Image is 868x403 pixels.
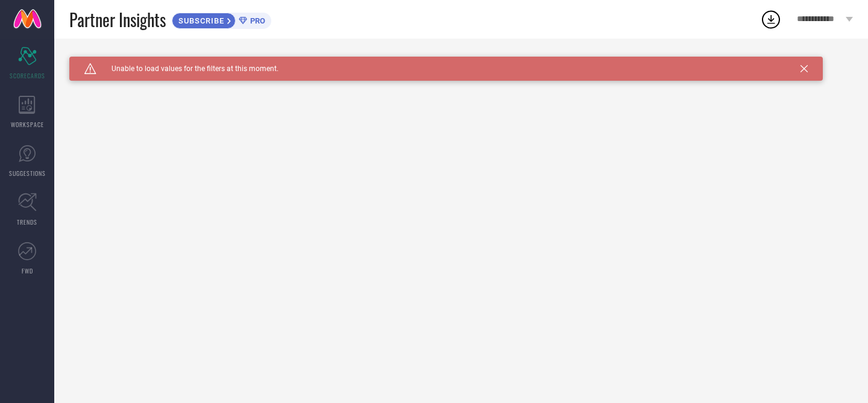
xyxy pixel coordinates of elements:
span: Partner Insights [69,7,166,32]
span: WORKSPACE [11,120,44,129]
span: SUGGESTIONS [9,169,46,178]
span: PRO [247,16,265,25]
span: SCORECARDS [10,71,45,80]
span: TRENDS [17,217,37,226]
span: SUBSCRIBE [172,16,227,25]
span: Unable to load values for the filters at this moment. [96,64,278,73]
div: Unable to load filters at this moment. Please try later. [69,57,853,66]
a: SUBSCRIBEPRO [172,10,271,29]
div: Open download list [760,8,782,30]
span: FWD [22,266,33,275]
